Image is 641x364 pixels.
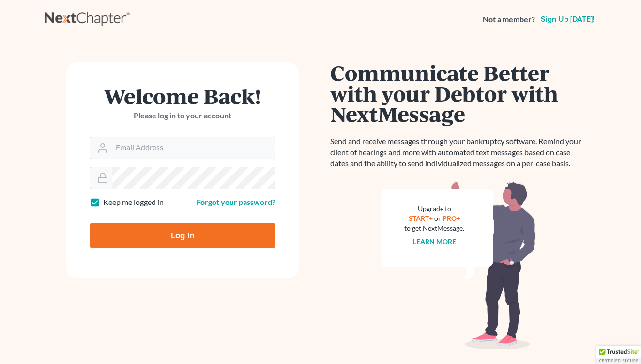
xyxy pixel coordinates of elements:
[90,110,275,121] p: Please log in to your account
[381,181,536,350] img: nextmessage_bg-59042aed3d76b12b5cd301f8e5b87938c9018125f34e5fa2b7a6b67550977c72.svg
[112,137,275,159] input: Email Address
[409,214,433,222] a: START+
[197,197,275,206] a: Forgot your password?
[404,204,464,214] div: Upgrade to
[90,223,275,248] input: Log In
[596,346,641,364] div: TrustedSite Certified
[330,62,587,124] h1: Communicate Better with your Debtor with NextMessage
[103,197,164,208] label: Keep me logged in
[330,136,587,169] p: Send and receive messages through your bankruptcy software. Remind your client of hearings and mo...
[443,214,460,222] a: PRO+
[539,15,596,23] a: Sign up [DATE]!
[404,223,464,233] div: to get NextMessage.
[483,14,535,25] strong: Not a member?
[434,214,441,222] span: or
[90,86,275,106] h1: Welcome Back!
[413,237,456,246] a: Learn more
